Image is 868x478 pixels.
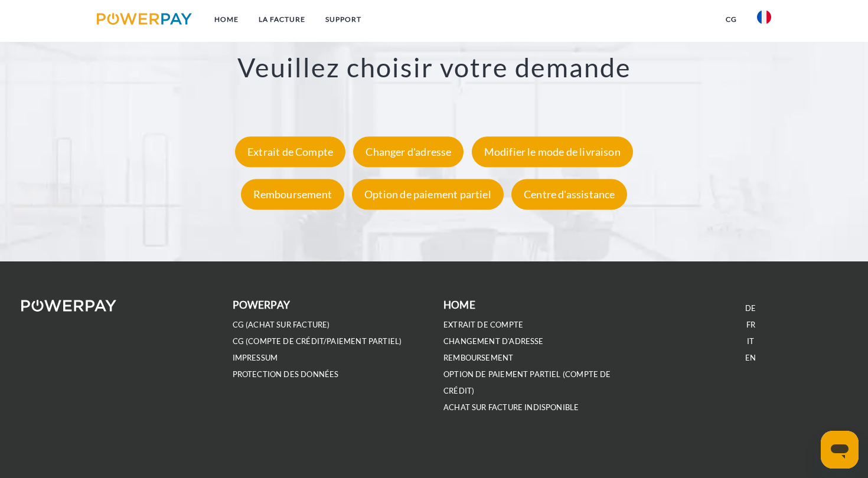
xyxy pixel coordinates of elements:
a: Centre d'assistance [508,188,630,201]
div: Extrait de Compte [235,137,345,168]
a: Remboursement [238,188,347,201]
a: DE [745,303,756,313]
div: Remboursement [241,179,344,210]
a: Modifier le mode de livraison [469,146,636,159]
a: PROTECTION DES DONNÉES [233,369,339,379]
a: Support [315,9,371,30]
a: REMBOURSEMENT [443,353,513,363]
a: Changement d'adresse [443,336,544,346]
iframe: Bouton de lancement de la fenêtre de messagerie [821,431,859,469]
b: POWERPAY [233,299,290,311]
a: LA FACTURE [249,9,315,30]
div: Centre d'assistance [511,179,627,210]
div: Option de paiement partiel [352,179,504,210]
a: EXTRAIT DE COMPTE [443,320,523,330]
a: Changer d'adresse [350,146,466,159]
img: logo-powerpay.svg [97,13,192,25]
a: CG (Compte de crédit/paiement partiel) [233,336,402,346]
a: IMPRESSUM [233,353,278,363]
img: fr [757,10,771,24]
a: FR [746,320,755,330]
a: Option de paiement partiel [349,188,507,201]
img: logo-powerpay-white.svg [21,300,116,312]
a: Home [204,9,249,30]
div: Modifier le mode de livraison [472,137,633,168]
a: EN [745,353,756,363]
a: OPTION DE PAIEMENT PARTIEL (Compte de crédit) [443,369,611,396]
a: CG [716,9,747,30]
h3: Veuillez choisir votre demande [58,51,810,84]
div: Changer d'adresse [353,137,464,168]
a: CG (achat sur facture) [233,320,330,330]
a: IT [747,336,754,346]
a: ACHAT SUR FACTURE INDISPONIBLE [443,402,579,412]
b: Home [443,299,475,311]
a: Extrait de Compte [232,146,348,159]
